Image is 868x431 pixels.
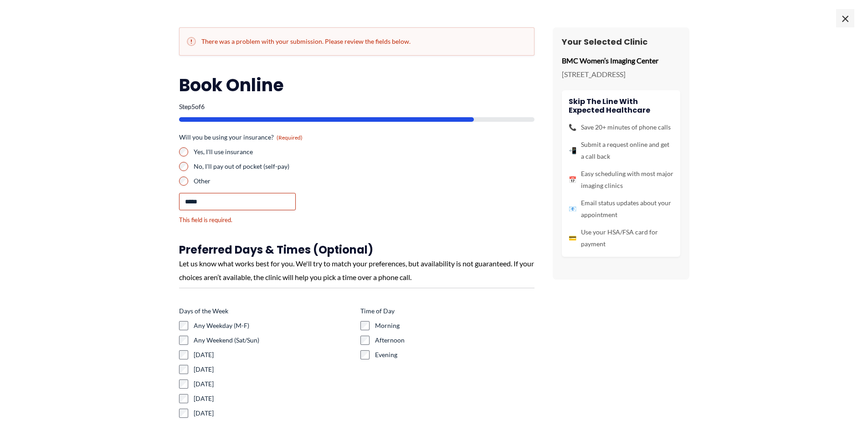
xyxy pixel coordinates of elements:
[569,121,673,133] li: Save 20+ minutes of phone calls
[179,216,353,224] div: This field is required.
[569,174,576,186] span: 📅
[562,68,680,81] p: [STREET_ADDRESS]
[194,350,353,359] label: [DATE]
[179,104,534,110] p: Step of
[360,306,395,316] legend: Time of Day
[836,9,854,27] span: ×
[194,409,353,418] label: [DATE]
[179,306,228,316] legend: Days of the Week
[569,203,576,215] span: 📧
[201,103,205,110] span: 6
[179,74,534,96] h2: Book Online
[562,36,680,47] h3: Your Selected Clinic
[194,321,353,330] label: Any Weekday (M-F)
[191,103,195,110] span: 5
[194,379,353,389] label: [DATE]
[375,336,534,345] label: Afternoon
[569,232,576,244] span: 💳
[569,197,673,221] li: Email status updates about your appointment
[187,37,527,46] h2: There was a problem with your submission. Please review the fields below.
[194,365,353,374] label: [DATE]
[569,121,576,133] span: 📞
[569,226,673,250] li: Use your HSA/FSA card for payment
[194,336,353,345] label: Any Weekend (Sat/Sun)
[194,162,353,171] label: No, I'll pay out of pocket (self-pay)
[375,321,534,330] label: Morning
[569,139,673,162] li: Submit a request online and get a call back
[194,177,353,186] label: Other
[569,97,673,114] h4: Skip the line with Expected Healthcare
[179,193,296,210] input: Other Choice, please specify
[569,145,576,156] span: 📲
[277,134,303,141] span: (Required)
[179,133,303,142] legend: Will you be using your insurance?
[179,243,534,257] h3: Preferred Days & Times (Optional)
[179,257,534,284] div: Let us know what works best for you. We'll try to match your preferences, but availability is not...
[569,168,673,192] li: Easy scheduling with most major imaging clinics
[194,147,353,156] label: Yes, I'll use insurance
[562,54,680,68] p: BMC Women’s Imaging Center
[375,350,534,359] label: Evening
[194,394,353,403] label: [DATE]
